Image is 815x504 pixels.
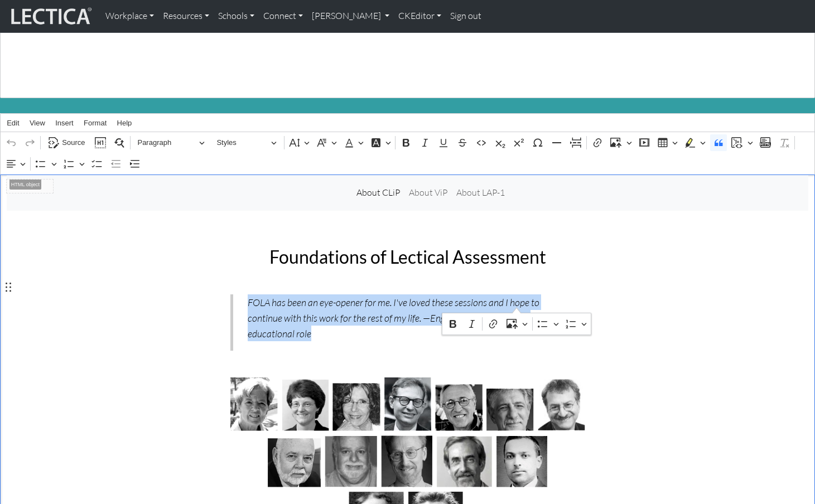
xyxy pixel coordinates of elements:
span: Paragraph [137,136,195,149]
span: Styles [216,136,267,149]
span: Edit [7,119,19,127]
a: Workplace [101,4,158,28]
button: Source [43,134,90,151]
span: Format [84,119,107,127]
span: Help [117,119,132,127]
h1: FOLA [7,51,809,77]
a: About ViP [404,181,452,204]
span: Source [62,136,85,149]
div: Editor menu bar [1,114,814,132]
span: View [30,119,45,127]
a: Schools [214,4,259,28]
a: About CLiP [352,181,404,204]
h2: Foundations of Lectical Assessment [230,246,585,268]
div: Editor toolbar [1,132,814,175]
div: Editor contextual toolbar [442,313,591,335]
a: Sign out [446,4,486,28]
p: FOLA has been an eye-opener for me. I've loved these sessions and I hope to continue with this wo... [248,294,570,341]
a: [PERSON_NAME] [307,4,394,28]
img: lecticalive [8,6,92,27]
a: CKEditor [394,4,446,28]
p: ⁠⁠⁠⁠⁠⁠⁠ [7,180,54,197]
span: Insert [55,119,74,127]
a: About LAP-1 [452,181,509,204]
a: Connect [259,4,307,28]
button: Paragraph, Heading [133,134,210,151]
button: Styles [212,134,282,151]
a: Resources [158,4,214,28]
